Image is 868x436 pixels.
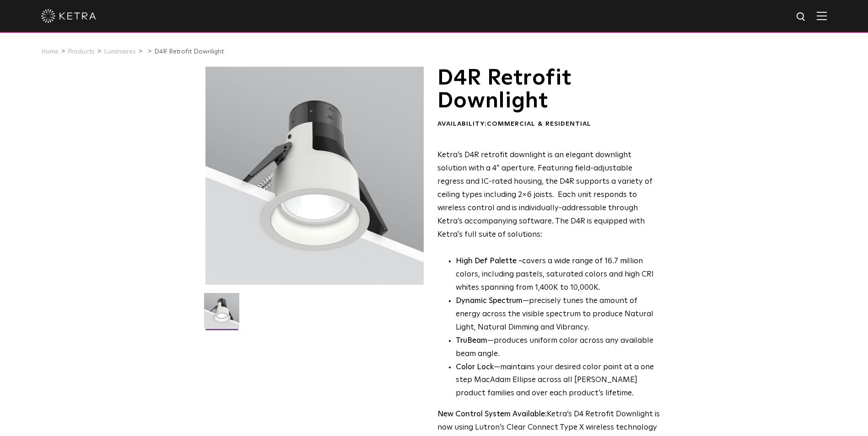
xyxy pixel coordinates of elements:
[41,9,96,23] img: ketra-logo-2019-white
[456,361,660,401] li: —maintains your desired color point at a one step MacAdam Ellipse across all [PERSON_NAME] produc...
[456,257,522,265] strong: High Def Palette -
[456,363,494,371] strong: Color Lock
[456,335,660,361] li: —produces uniform color across any available beam angle.
[437,120,660,129] div: Availability:
[204,293,239,335] img: D4R Retrofit Downlight
[817,11,827,20] img: Hamburger%20Nav.svg
[487,121,591,127] span: Commercial & Residential
[456,337,487,345] strong: TruBeam
[456,255,660,295] p: covers a wide range of 16.7 million colors, including pastels, saturated colors and high CRI whit...
[437,410,547,418] strong: New Control System Available:
[154,48,224,55] a: D4R Retrofit Downlight
[456,295,660,335] li: —precisely tunes the amount of energy across the visible spectrum to produce Natural Light, Natur...
[104,48,136,55] a: Luminaires
[437,67,660,113] h1: D4R Retrofit Downlight
[456,297,523,305] strong: Dynamic Spectrum
[437,149,660,241] p: Ketra’s D4R retrofit downlight is an elegant downlight solution with a 4” aperture. Featuring fie...
[796,11,807,23] img: search icon
[41,48,59,55] a: Home
[68,48,95,55] a: Products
